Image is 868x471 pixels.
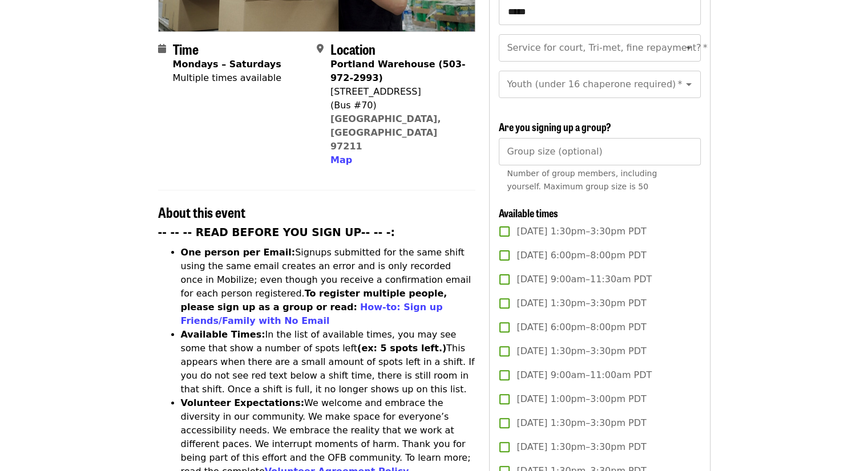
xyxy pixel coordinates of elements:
span: [DATE] 6:00pm–8:00pm PDT [516,249,646,262]
strong: Mondays – Saturdays [173,59,281,70]
span: Map [330,155,352,165]
span: [DATE] 6:00pm–8:00pm PDT [516,320,646,334]
span: [DATE] 1:30pm–3:30pm PDT [516,344,646,358]
div: (Bus #70) [330,99,466,112]
span: About this event [158,202,245,222]
strong: Portland Warehouse (503-972-2993) [330,59,466,83]
div: Multiple times available [173,71,281,85]
span: Location [330,39,376,59]
span: [DATE] 1:30pm–3:30pm PDT [516,297,646,310]
span: Time [173,39,199,59]
span: [DATE] 1:30pm–3:30pm PDT [516,225,646,238]
li: In the list of available times, you may see some that show a number of spots left This appears wh... [181,328,476,396]
span: [DATE] 9:00am–11:00am PDT [516,368,652,382]
button: Map [330,153,352,167]
strong: Available Times: [181,329,265,340]
strong: One person per Email: [181,247,296,258]
button: Open [681,76,697,92]
span: [DATE] 1:30pm–3:30pm PDT [516,440,646,454]
input: [object Object] [499,138,700,165]
span: Are you signing up a group? [499,119,611,134]
span: [DATE] 9:00am–11:30am PDT [516,273,652,286]
strong: To register multiple people, please sign up as a group or read: [181,288,447,312]
strong: (ex: 5 spots left.) [357,343,446,354]
div: [STREET_ADDRESS] [330,85,466,99]
a: [GEOGRAPHIC_DATA], [GEOGRAPHIC_DATA] 97211 [330,113,441,152]
button: Open [681,40,697,56]
a: How-to: Sign up Friends/Family with No Email [181,302,443,326]
strong: -- -- -- READ BEFORE YOU SIGN UP-- -- -: [158,226,395,238]
strong: Volunteer Expectations: [181,397,305,408]
i: calendar icon [158,43,166,54]
span: Available times [499,205,558,220]
li: Signups submitted for the same shift using the same email creates an error and is only recorded o... [181,246,476,328]
i: map-marker-alt icon [317,43,324,54]
span: [DATE] 1:00pm–3:00pm PDT [516,392,646,406]
span: [DATE] 1:30pm–3:30pm PDT [516,416,646,430]
span: Number of group members, including yourself. Maximum group size is 50 [507,169,657,191]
